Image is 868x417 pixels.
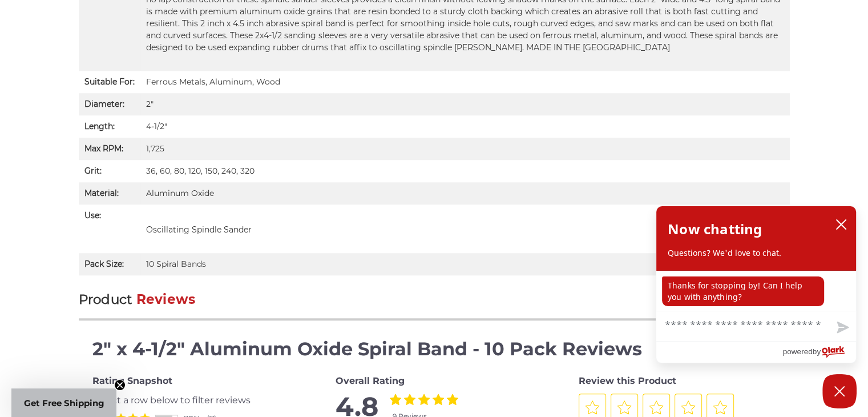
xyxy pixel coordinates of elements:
[390,394,401,405] label: 1 Star
[662,276,824,306] p: Thanks for stopping by! Can I help you with anything?
[336,374,533,388] div: Overall Rating
[92,374,290,388] div: Rating Snapshot
[433,394,444,405] label: 4 Stars
[146,224,784,236] p: Oscillating Spindle Sander
[140,138,790,160] td: 1,725
[656,206,857,363] div: olark chatbox
[84,259,124,269] strong: Pack Size:
[114,379,126,391] button: Close teaser
[84,99,124,109] strong: Diameter:
[140,253,790,275] td: 10 Spiral Bands
[782,342,856,363] a: Powered by Olark
[668,218,762,240] h2: Now chatting
[136,291,196,307] span: Reviews
[84,188,119,198] strong: Material:
[11,388,116,417] div: Get Free ShippingClose teaser
[579,374,776,388] div: Review this Product
[24,398,104,408] span: Get Free Shipping
[404,394,415,405] label: 2 Stars
[92,394,290,407] div: Select a row below to filter reviews
[822,374,857,408] button: Close Chatbox
[79,291,132,307] span: Product
[140,71,790,93] td: Ferrous Metals, Aluminum, Wood
[84,77,135,87] strong: Suitable For:
[84,166,102,176] strong: Grit:
[140,182,790,205] td: Aluminum Oxide
[418,394,430,405] label: 3 Stars
[84,143,123,154] strong: Max RPM:
[813,344,821,359] span: by
[84,210,101,220] strong: Use:
[656,271,856,311] div: chat
[84,121,115,131] strong: Length:
[447,394,458,405] label: 5 Stars
[782,344,812,359] span: powered
[92,335,776,363] h4: 2" x 4-1/2" Aluminum Oxide Spiral Band - 10 Pack Reviews
[668,247,845,259] p: Questions? We'd love to chat.
[140,115,790,138] td: 4-1/2"
[140,93,790,115] td: 2"
[827,315,856,341] button: Send message
[832,216,850,233] button: close chatbox
[140,160,790,182] td: 36, 60, 80, 120, 150, 240, 320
